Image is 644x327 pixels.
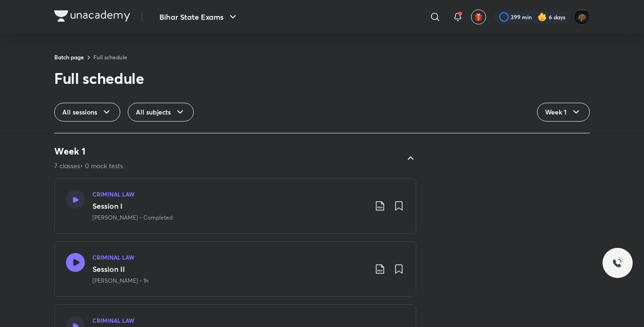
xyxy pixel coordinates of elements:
h5: CRIMINAL LAW [92,316,134,325]
a: Batch page [54,53,84,61]
div: Full schedule [54,69,144,88]
button: avatar [471,9,486,25]
p: [PERSON_NAME] • 1h [92,277,149,285]
a: CRIMINAL LAWSession II[PERSON_NAME] • 1h [54,241,416,297]
a: CRIMINAL LAWSession I[PERSON_NAME] • Completed [54,178,416,234]
img: abhishek kumar [574,9,590,25]
button: Bihar State Exams [154,8,244,26]
div: Week 17 classes• 0 mock tests [47,145,416,171]
img: Company Logo [54,10,130,22]
span: All sessions [62,107,97,117]
p: 7 classes • 0 mock tests [54,161,123,171]
h5: CRIMINAL LAW [92,253,134,262]
p: [PERSON_NAME] • Completed [92,213,173,222]
h3: Session II [92,263,367,275]
h4: Week 1 [54,145,123,157]
span: Week 1 [545,107,567,117]
img: streak [537,12,547,22]
h3: Session I [92,200,367,212]
img: ttu [612,257,623,269]
img: avatar [474,13,483,21]
span: All subjects [136,107,171,117]
h5: CRIMINAL LAW [92,190,134,198]
a: Full schedule [93,53,127,61]
a: Company Logo [54,10,130,24]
